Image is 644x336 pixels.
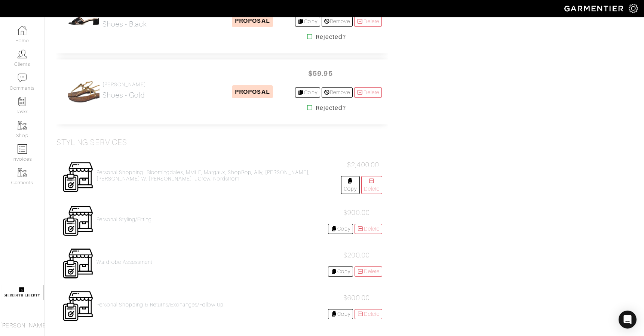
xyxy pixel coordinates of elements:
[355,309,382,319] a: Delete
[62,205,93,237] img: Womens_Service-b2905c8a555b134d70f80a63ccd9711e5cb40bac1cff00c12a43f244cd2c1cd3.png
[298,65,343,81] span: $59.95
[96,302,224,308] a: Personal Shopping & Returns/Exchanges/Follow up
[18,26,27,35] img: dashboard-icon-dbcd8f5a0b271acd01030246c82b418ddd0df26cd7fceb0bd07c9910d44c42f6.png
[18,144,27,154] img: orders-icon-0abe47150d42831381b5fb84f609e132dff9fe21cb692f30cb5eec754e2cba89.png
[62,290,93,322] img: Womens_Service-b2905c8a555b134d70f80a63ccd9711e5cb40bac1cff00c12a43f244cd2c1cd3.png
[96,169,341,182] a: Personal Shopping- Bloomingdales, MMLF, Margaux, ShopBop, Ally, [PERSON_NAME], [PERSON_NAME] W, [...
[295,16,320,27] a: Copy
[343,252,369,259] span: $200.00
[361,176,382,194] a: Delete
[102,81,146,99] a: [PERSON_NAME] Shoes - gold
[328,309,353,319] a: Copy
[96,216,152,223] a: Personal Styling/fitting
[102,81,146,88] h4: [PERSON_NAME]
[561,2,629,15] img: garmentier-logo-header-white-b43fb05a5012e4ada735d5af1a66efaba907eab6374d6393d1fbf88cb4ef424d.png
[355,224,382,234] a: Delete
[68,5,99,37] img: 9bzntvbuUjMspcgkxn9CPccr
[322,87,353,98] a: Remove
[18,168,27,177] img: garments-icon-b7da505a4dc4fd61783c78ac3ca0ef83fa9d6f193b1c9dc38574b1d14d53ca28.png
[18,97,27,106] img: reminder-icon-8004d30b9f0a5d33ae49ab947aed9ed385cf756f9e5892f1edd6e32f2345188e.png
[56,138,127,147] h3: Styling Services
[62,161,93,193] img: Womens_Service-b2905c8a555b134d70f80a63ccd9711e5cb40bac1cff00c12a43f244cd2c1cd3.png
[629,4,638,13] img: gear-icon-white-bd11855cb880d31180b6d7d6211b90ccbf57a29d726f0c71d8c61bd08dd39cc2.png
[316,33,346,41] strong: Rejected?
[343,209,369,216] span: $900.00
[64,76,104,108] img: wNgUmZWGUhAZevXa9pc71sbf
[62,248,93,279] img: Womens_Service-b2905c8a555b134d70f80a63ccd9711e5cb40bac1cff00c12a43f244cd2c1cd3.png
[295,87,320,98] a: Copy
[328,224,353,234] a: Copy
[18,49,27,59] img: clients-icon-6bae9207a08558b7cb47a8932f037763ab4055f8c8b6bfacd5dc20c3e0201464.png
[354,16,382,27] a: Delete
[354,87,382,98] a: Delete
[102,20,147,28] h2: Shoes - black
[341,176,359,194] a: Copy
[619,311,637,329] div: Open Intercom Messenger
[347,161,379,169] span: $2,400.00
[96,259,152,265] a: Wardrobe Assessment
[18,121,27,130] img: garments-icon-b7da505a4dc4fd61783c78ac3ca0ef83fa9d6f193b1c9dc38574b1d14d53ca28.png
[232,14,273,27] span: PROPOSAL
[232,85,273,98] span: PROPOSAL
[316,104,346,112] strong: Rejected?
[328,266,353,277] a: Copy
[102,10,147,28] a: Cole Haan Shoes - black
[102,91,146,99] h2: Shoes - gold
[18,73,27,83] img: comment-icon-a0a6a9ef722e966f86d9cbdc48e553b5cf19dbc54f86b18d962a5391bc8f6eb6.png
[322,16,353,27] a: Remove
[343,294,369,302] span: $600.00
[355,266,382,277] a: Delete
